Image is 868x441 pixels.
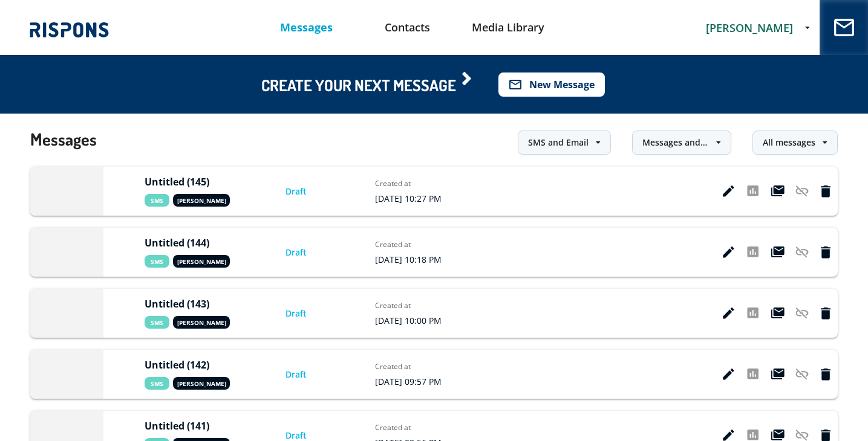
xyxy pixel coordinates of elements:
a: Contacts [357,12,458,43]
i: Message analytics [747,369,759,381]
div: [DATE] 10:00 PM [375,315,460,326]
div: Draft [286,307,334,320]
i: Delete message [821,246,830,259]
h1: Messages [30,111,97,167]
i: Message analytics [747,246,759,259]
i: Can not freeze drafts [795,369,809,381]
i: Message analytics [747,185,759,198]
span: Sms [145,255,169,268]
div: Untitled (142) [145,359,244,371]
i: Edit [723,246,734,259]
i: Message analytics [747,307,759,320]
div: Draft [286,246,334,259]
span: [PERSON_NAME] [173,377,230,390]
i: Delete message [821,369,830,381]
span: [PERSON_NAME] [173,255,230,268]
i: Duplicate message [771,369,785,381]
div: SMS and Email [528,137,589,149]
i: Can not freeze drafts [795,307,809,320]
i: Delete message [821,307,830,320]
span: Sms [145,377,169,390]
div: Untitled (143) [145,298,244,310]
div: [DATE] 10:27 PM [375,193,460,204]
span: Sms [145,316,169,329]
span: CREATE YOUR NEXT MESSAGE [261,78,474,91]
i: mail_outline [508,77,523,92]
div: Untitled (141) [145,420,244,432]
div: Messages and Automation [642,137,709,149]
div: Created at [375,178,460,188]
i: Can not freeze drafts [795,185,809,198]
i: Edit [723,369,734,381]
div: Draft [286,369,334,381]
div: [DATE] 10:18 PM [375,254,460,265]
a: Media Library [457,12,558,43]
div: Created at [375,422,460,433]
div: Untitled (145) [145,176,244,188]
div: Untitled (144) [145,237,244,249]
div: [DATE] 09:57 PM [375,376,460,387]
i: Edit [723,185,734,198]
div: Created at [375,300,460,311]
div: Created at [375,239,460,249]
i: Duplicate message [771,307,785,320]
div: Created at [375,361,460,372]
i: Delete message [821,185,830,198]
i: Can not freeze drafts [795,246,809,259]
a: Messages [256,12,357,43]
i: Duplicate message [771,246,785,259]
span: Sms [145,194,169,207]
span: [PERSON_NAME] [173,316,230,329]
span: [PERSON_NAME] [706,21,793,35]
div: All messages [763,137,815,149]
div: Draft [286,185,334,198]
i: Duplicate message [771,185,785,198]
span: [PERSON_NAME] [173,194,230,207]
i: Edit [723,307,734,320]
button: mail_outlineNew Message [498,72,605,97]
